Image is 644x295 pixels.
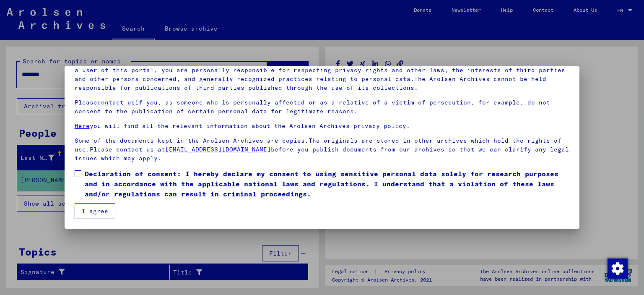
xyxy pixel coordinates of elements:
p: you will find all the relevant information about the Arolsen Archives privacy policy. [75,122,570,131]
a: [EMAIL_ADDRESS][DOMAIN_NAME] [165,146,271,153]
p: Please if you, as someone who is personally affected or as a relative of a victim of persecution,... [75,98,570,116]
p: Please note that this portal on victims of Nazi [MEDICAL_DATA] contains sensitive data on identif... [75,57,570,92]
button: I agree [75,203,115,219]
p: Some of the documents kept in the Arolsen Archives are copies.The originals are stored in other a... [75,136,570,163]
span: Declaration of consent: I hereby declare my consent to using sensitive personal data solely for r... [85,169,570,199]
img: Change consent [608,258,628,279]
a: contact us [97,99,135,106]
a: Here [75,122,90,130]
